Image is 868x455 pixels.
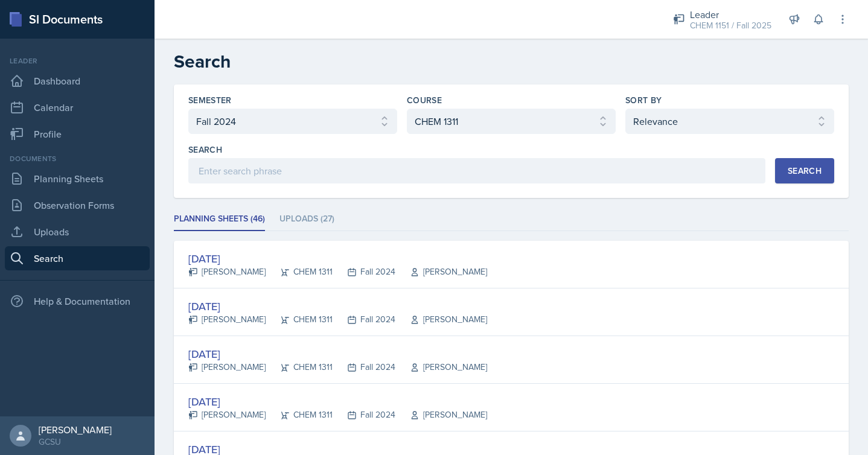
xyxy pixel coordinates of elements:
a: Uploads [5,220,150,244]
div: [PERSON_NAME] [188,409,266,421]
li: Planning Sheets (46) [174,208,265,231]
label: Search [188,144,222,156]
label: Sort By [625,94,662,106]
label: Semester [188,94,232,106]
h2: Search [174,51,849,72]
div: [PERSON_NAME] [188,361,266,374]
div: Documents [5,153,150,164]
div: CHEM 1311 [266,266,333,278]
div: [DATE] [188,393,487,410]
div: CHEM 1311 [266,313,333,326]
div: CHEM 1311 [266,361,333,374]
div: [PERSON_NAME] [395,266,487,278]
input: Enter search phrase [188,158,765,183]
div: CHEM 1311 [266,409,333,421]
div: [DATE] [188,298,487,314]
div: Fall 2024 [333,361,395,374]
div: [PERSON_NAME] [395,313,487,326]
div: Fall 2024 [333,409,395,421]
li: Uploads (27) [279,208,334,231]
div: [DATE] [188,346,487,362]
a: Calendar [5,95,150,119]
a: Search [5,246,150,270]
a: Profile [5,122,150,146]
a: Dashboard [5,69,150,93]
a: Planning Sheets [5,167,150,191]
button: Search [775,158,834,183]
div: Fall 2024 [333,266,395,278]
div: [PERSON_NAME] [188,266,266,278]
div: Leader [690,7,771,22]
div: Search [788,166,822,176]
div: Leader [5,56,150,66]
div: [DATE] [188,250,487,267]
div: [PERSON_NAME] [188,313,266,326]
div: [PERSON_NAME] [395,361,487,374]
div: Help & Documentation [5,289,150,313]
div: [PERSON_NAME] [395,409,487,421]
div: CHEM 1151 / Fall 2025 [690,19,771,32]
div: [PERSON_NAME] [39,424,112,436]
label: Course [407,94,442,106]
div: GCSU [39,436,112,448]
a: Observation Forms [5,193,150,217]
div: Fall 2024 [333,313,395,326]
